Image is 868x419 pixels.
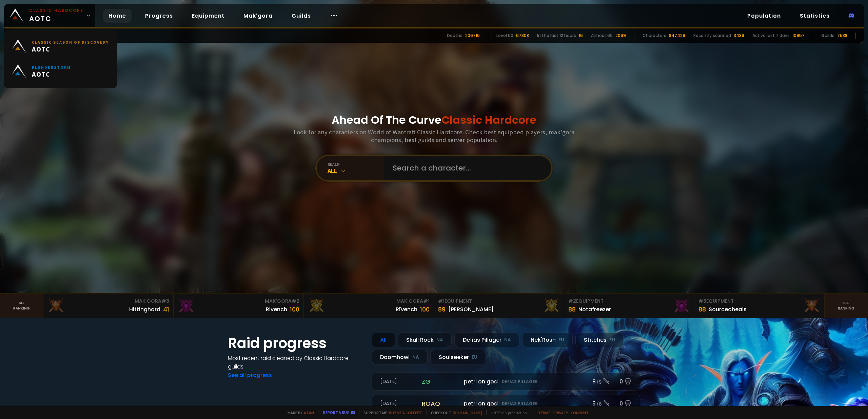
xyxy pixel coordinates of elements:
[447,33,462,39] div: Deaths
[323,410,350,415] a: Report a bug
[643,33,666,39] div: Characters
[669,33,685,39] div: 847429
[448,305,494,314] div: [PERSON_NAME]
[32,70,71,78] span: AOTC
[792,33,805,39] div: 10957
[420,305,430,314] div: 100
[516,33,529,39] div: 67308
[389,410,422,415] a: Buy me a coffee
[837,33,847,39] div: 7538
[163,305,169,314] div: 41
[709,305,747,314] div: Sourceoheals
[228,371,272,379] a: See all progress
[568,298,576,304] span: # 2
[332,112,536,128] h1: Ahead Of The Curve
[558,337,564,343] small: EU
[427,410,482,415] span: Checkout
[290,305,299,314] div: 100
[174,294,304,318] a: Mak'Gora#2Rivench100
[538,410,551,415] a: Terms
[486,410,527,415] span: v. d752d5 - production
[328,162,384,167] div: realm
[734,33,744,39] div: 3436
[228,354,363,371] h4: Most recent raid cleaned by Classic Hardcore guilds
[372,333,395,347] div: All
[423,298,430,304] span: # 1
[453,410,482,415] a: [DOMAIN_NAME]
[129,305,160,314] div: Hittinghard
[496,33,513,39] div: Level 60
[359,410,422,415] span: Support me,
[742,9,786,23] a: Population
[178,298,299,305] div: Mak'Gora
[698,298,706,304] span: # 3
[8,34,113,59] a: Classic Season of DiscoveryAOTC
[238,9,278,23] a: Mak'gora
[372,373,640,391] a: [DATE]zgpetri on godDefias Pillager8 /90
[4,4,95,27] a: Classic HardcoreAOTC
[398,333,452,347] div: Skull Rock
[522,333,573,347] div: Nek'Rosh
[186,9,230,23] a: Equipment
[372,395,640,413] a: [DATE]roaqpetri on godDefias Pillager5 /60
[304,410,314,415] a: a fan
[575,333,624,347] div: Stitches
[29,7,83,24] span: AOTC
[291,128,577,144] h3: Look for any characters on World of Warcraft Classic Hardcore. Check best equipped players, mak'g...
[32,65,71,70] small: Plunderstorm
[454,333,519,347] div: Defias Pillager
[794,9,835,23] a: Statistics
[752,33,790,39] div: Active last 7 days
[140,9,178,23] a: Progress
[47,298,169,305] div: Mak'Gora
[292,298,299,304] span: # 2
[372,350,428,364] div: Doomhowl
[32,40,109,45] small: Classic Season of Discovery
[441,112,536,127] span: Classic Hardcore
[579,33,583,39] div: 16
[43,294,174,318] a: Mak'Gora#3Hittinghard41
[438,298,560,305] div: Equipment
[283,410,314,415] span: Made by
[103,9,132,23] a: Home
[438,305,446,314] div: 89
[537,33,576,39] div: In the last 12 hours
[698,305,706,314] div: 88
[228,333,363,354] h1: Raid progress
[304,294,434,318] a: Mak'Gora#1Rîvench100
[8,59,113,84] a: PlunderstormAOTC
[161,298,169,304] span: # 3
[328,167,384,175] div: All
[465,33,480,39] div: 206716
[591,33,613,39] div: Almost 60
[430,350,486,364] div: Soulseeker
[821,33,834,39] div: Guilds
[609,337,615,343] small: EU
[389,156,543,180] input: Search a character...
[286,9,316,23] a: Guilds
[825,294,868,318] a: Seeranking
[568,298,690,305] div: Equipment
[472,354,477,361] small: EU
[568,305,576,314] div: 88
[615,33,626,39] div: 2069
[438,298,445,304] span: # 1
[693,33,731,39] div: Recently scanned
[571,410,589,415] a: Consent
[578,305,611,314] div: Notafreezer
[698,298,820,305] div: Equipment
[694,294,825,318] a: #3Equipment88Sourceoheals
[504,337,511,343] small: NA
[434,294,564,318] a: #1Equipment89[PERSON_NAME]
[266,305,287,314] div: Rivench
[412,354,419,361] small: NA
[29,7,83,14] small: Classic Hardcore
[396,305,417,314] div: Rîvench
[564,294,694,318] a: #2Equipment88Notafreezer
[308,298,430,305] div: Mak'Gora
[32,45,109,53] span: AOTC
[553,410,568,415] a: Privacy
[436,337,443,343] small: NA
